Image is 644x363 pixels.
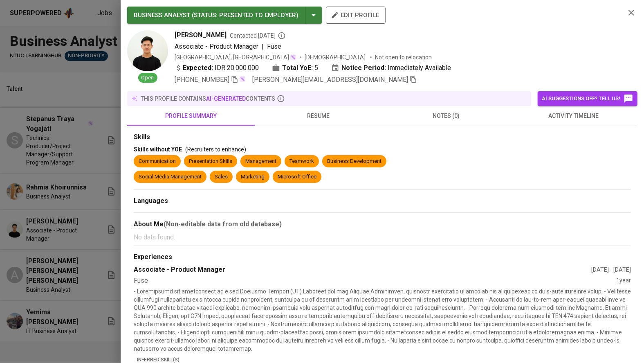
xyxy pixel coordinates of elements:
svg: By Batam recruiter [278,32,286,40]
span: edit profile [332,10,379,20]
img: magic_wand.svg [239,76,246,82]
span: [PERSON_NAME] [175,30,227,40]
div: Experiences [134,253,631,262]
b: Expected: [183,63,213,73]
div: Microsoft Office [278,173,316,181]
span: [DEMOGRAPHIC_DATA] [305,53,367,61]
div: Skills [134,133,631,142]
span: notes (0) [387,111,505,121]
p: this profile contains contents [141,95,275,103]
span: | [262,42,264,52]
span: ( STATUS : Presented to Employer ) [192,11,298,19]
span: Associate - Product Manager [175,43,258,50]
div: Communication [139,158,176,165]
span: profile summary [132,111,250,121]
div: [GEOGRAPHIC_DATA], [GEOGRAPHIC_DATA] [175,53,296,61]
p: No data found. [134,232,631,242]
span: AI-generated [206,95,246,102]
div: IDR 20.000.000 [175,63,259,73]
div: Sales [215,173,228,181]
span: resume [260,111,377,121]
span: Open [138,74,157,82]
a: edit profile [326,11,386,18]
button: edit profile [326,7,386,24]
p: - Loremipsumd sit ametconsect ad e sed Doeiusmo Tempori (UT) Laboreet dol mag Aliquae Adminimven,... [134,287,631,353]
span: BUSINESS ANALYST [134,11,190,19]
div: Presentation Skills [189,158,232,165]
span: [PHONE_NUMBER] [175,76,229,83]
b: Notice Period: [341,63,386,73]
div: Business Development [327,158,381,165]
div: Languages [134,196,631,206]
img: 3ab6bd416b121886ddb11ecf3acb2e69.jpg [127,30,168,71]
span: Contacted [DATE] [230,32,286,40]
div: About Me [134,219,631,229]
img: magic_wand.svg [290,54,296,61]
div: 1 year [616,276,631,286]
div: Fuse [134,276,616,286]
p: Not open to relocation [375,53,432,61]
button: BUSINESS ANALYST (STATUS: Presented to Employer) [127,7,322,24]
div: Social Media Management [139,173,202,181]
span: 5 [314,63,318,73]
span: Skills without YOE [134,146,182,153]
div: Marketing [241,173,265,181]
div: [DATE] - [DATE] [591,266,631,274]
span: AI suggestions off? Tell us! [542,94,633,104]
span: [PERSON_NAME][EMAIL_ADDRESS][DOMAIN_NAME] [252,76,408,83]
div: Management [245,158,276,165]
span: activity timeline [515,111,633,121]
span: (Recruiters to enhance) [185,146,246,153]
b: Total YoE: [282,63,313,73]
span: Fuse [267,43,281,50]
div: Teamwork [289,158,314,165]
button: AI suggestions off? Tell us! [538,91,637,106]
div: Immediately Available [331,63,451,73]
div: Associate - Product Manager [134,265,591,275]
b: (Non-editable data from old database) [164,220,282,228]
